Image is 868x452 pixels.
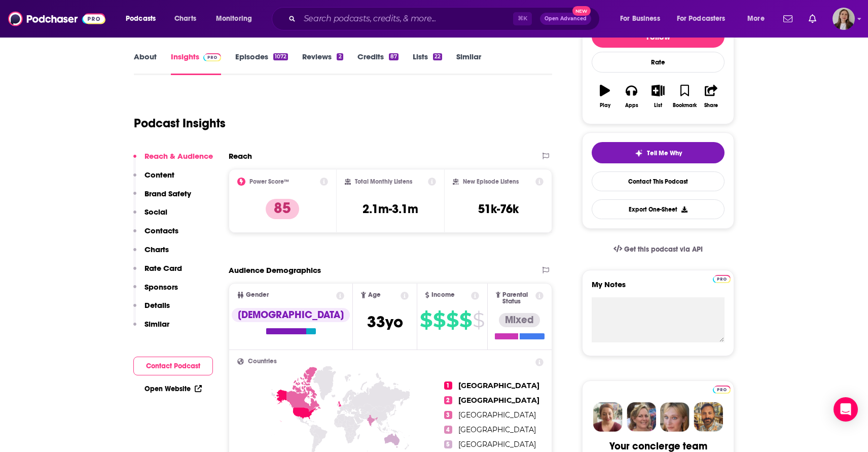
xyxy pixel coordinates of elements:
[133,226,178,245] button: Contacts
[592,280,725,297] label: My Notes
[747,12,765,26] span: More
[458,440,536,449] span: [GEOGRAPHIC_DATA]
[694,402,723,432] img: Jon Profile
[593,402,623,432] img: Sydney Profile
[133,245,169,263] button: Charts
[513,12,532,25] span: ⌘ K
[248,358,277,365] span: Countries
[499,313,540,327] div: Mixed
[144,300,170,310] p: Details
[144,282,178,292] p: Sponsors
[133,207,167,226] button: Social
[133,282,178,301] button: Sponsors
[8,9,105,28] img: Podchaser - Follow, Share and Rate Podcasts
[144,319,169,329] p: Similar
[144,263,182,273] p: Rate Card
[203,53,221,61] img: Podchaser Pro
[605,237,711,262] a: Get this podcast via API
[249,178,289,185] h2: Power Score™
[133,300,170,319] button: Details
[444,381,452,390] span: 1
[126,12,156,26] span: Podcasts
[144,226,178,235] p: Contacts
[168,11,202,27] a: Charts
[834,397,858,422] div: Open Intercom Messenger
[833,8,855,30] span: Logged in as IsabelleNovak
[144,245,169,254] p: Charts
[671,78,698,115] button: Bookmark
[540,13,591,25] button: Open AdvancedNew
[572,6,591,16] span: New
[545,16,587,21] span: Open Advanced
[355,178,412,185] h2: Total Monthly Listens
[502,292,533,305] span: Parental Status
[174,12,196,26] span: Charts
[463,178,519,185] h2: New Episode Listens
[779,10,797,27] a: Show notifications dropdown
[134,116,226,131] h1: Podcast Insights
[833,8,855,30] img: User Profile
[645,78,671,115] button: List
[368,292,381,298] span: Age
[478,201,519,217] h3: 51k-76k
[592,142,725,163] button: tell me why sparkleTell Me Why
[740,11,777,27] button: open menu
[144,151,213,161] p: Reach & Audience
[647,149,682,157] span: Tell Me Why
[133,151,213,170] button: Reach & Audience
[433,312,445,328] span: $
[144,385,202,393] a: Open Website
[592,199,725,219] button: Export One-Sheet
[389,53,399,60] div: 87
[232,308,350,322] div: [DEMOGRAPHIC_DATA]
[444,426,452,434] span: 4
[624,245,703,254] span: Get this podcast via API
[246,292,269,298] span: Gender
[704,102,718,109] div: Share
[592,78,618,115] button: Play
[133,170,174,189] button: Content
[625,102,638,109] div: Apps
[627,402,656,432] img: Barbara Profile
[670,11,740,27] button: open menu
[698,78,725,115] button: Share
[444,411,452,419] span: 3
[216,12,252,26] span: Monitoring
[833,8,855,30] button: Show profile menu
[281,7,609,30] div: Search podcasts, credits, & more...
[592,52,725,73] div: Rate
[458,410,536,420] span: [GEOGRAPHIC_DATA]
[660,402,690,432] img: Jules Profile
[357,52,399,75] a: Credits87
[444,396,452,404] span: 2
[713,386,731,394] img: Podchaser Pro
[635,149,643,157] img: tell me why sparkle
[300,11,513,27] input: Search podcasts, credits, & more...
[673,102,697,109] div: Bookmark
[446,312,458,328] span: $
[473,312,484,328] span: $
[654,102,662,109] div: List
[363,201,418,217] h3: 2.1m-3.1m
[229,265,321,275] h2: Audience Demographics
[713,384,731,394] a: Pro website
[805,10,820,27] a: Show notifications dropdown
[713,275,731,283] img: Podchaser Pro
[713,273,731,283] a: Pro website
[235,52,288,75] a: Episodes1072
[134,52,157,75] a: About
[618,78,644,115] button: Apps
[337,53,343,60] div: 2
[119,11,169,27] button: open menu
[229,151,252,161] h2: Reach
[592,171,725,191] a: Contact This Podcast
[444,440,452,448] span: 5
[302,52,343,75] a: Reviews2
[613,11,673,27] button: open menu
[144,189,191,198] p: Brand Safety
[459,312,472,328] span: $
[367,312,403,332] span: 33 yo
[273,53,288,60] div: 1072
[456,52,481,75] a: Similar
